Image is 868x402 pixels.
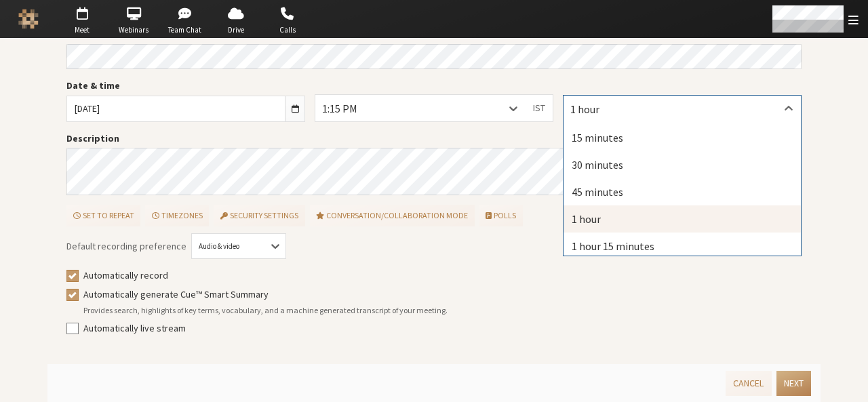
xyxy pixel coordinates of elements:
[58,24,106,36] span: Meet
[66,205,140,226] button: Set to repeat
[564,205,801,233] div: 1 hour
[564,151,801,178] div: 30 minutes
[161,24,209,36] span: Team Chat
[83,287,802,302] label: Automatically generate Cue™ Smart Summary
[526,95,553,121] button: IST
[322,100,379,117] div: 1:15 PM
[66,132,802,146] label: Description
[570,101,621,117] div: 1 hour
[564,233,801,260] div: 1 hour 15 minutes
[214,205,304,226] button: Security settings
[776,371,811,396] button: Next
[726,371,771,396] button: Cancel
[564,178,801,205] div: 45 minutes
[199,241,254,252] div: Audio & video
[83,321,802,336] label: Automatically live stream
[834,367,858,393] iframe: Chat
[212,24,260,36] span: Drive
[83,304,802,317] div: Provides search, highlights of key terms, vocabulary, and a machine generated transcript of your ...
[66,79,305,93] label: Date & time
[564,124,801,151] div: 15 minutes
[310,205,475,226] button: Conversation/Collaboration mode
[479,205,523,226] button: Polls
[83,268,802,283] label: Automatically record
[66,239,186,254] span: Default recording preference
[264,24,311,36] span: Calls
[145,205,209,226] button: Timezones
[110,24,157,36] span: Webinars
[18,9,39,29] img: Iotum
